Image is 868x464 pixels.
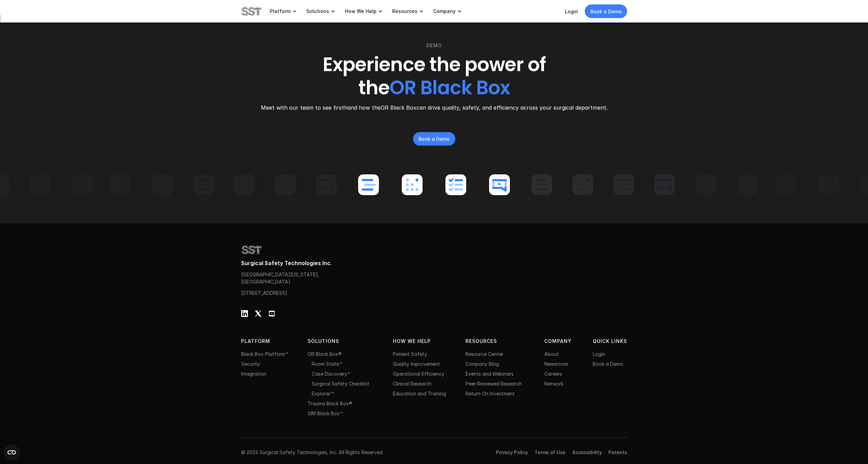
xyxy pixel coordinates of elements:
[241,271,323,285] p: [GEOGRAPHIC_DATA][US_STATE], [GEOGRAPHIC_DATA]
[270,8,291,14] p: Platform
[241,337,283,345] p: PLATFORM
[544,371,562,377] a: Careers
[3,444,20,461] button: Open CMP widget
[241,371,266,377] a: Integration
[308,410,343,416] a: SIM Black Box™
[402,174,423,195] img: icon with dots in a grid
[380,104,416,111] a: OR Black Box
[496,449,528,455] a: Privacy Policy
[393,381,431,387] a: Clinical Research
[572,449,602,455] a: Accessibility
[241,244,262,256] img: SST logo
[393,391,446,396] a: Education and Training
[544,361,568,367] a: Newsroom
[466,371,514,377] a: Events and Webinars
[444,173,468,196] a: checklist icon
[466,351,503,357] a: Resource Center
[312,361,342,367] a: Room State™
[241,449,383,456] p: © 2025 Surgical Safety Technologies, Inc. All Rights Reserved.
[241,289,307,296] p: [STREET_ADDRESS]
[241,5,262,17] img: SST logo
[544,337,573,345] p: Company
[433,8,456,14] p: Company
[393,351,427,357] a: Patient Safety
[389,74,510,101] span: OR Black Box
[393,371,444,377] a: Operational Efficiency
[418,135,450,143] p: Book a Demo
[308,351,342,357] a: OR Black Box®
[593,351,605,357] a: Login
[392,8,417,14] p: Resources
[268,310,275,317] img: Youtube Logo
[544,381,563,387] a: Network
[393,337,435,345] p: HOW WE HELP
[303,54,565,99] h2: Experience the power of the
[312,391,334,396] a: Explorer™
[241,361,260,367] a: Security
[413,132,455,146] a: Book a Demo
[466,391,515,396] a: Return On Investment
[426,42,442,49] p: DEMO
[345,8,377,14] p: How We Help
[241,260,627,267] p: Surgical Safety Technologies Inc.
[585,4,627,18] a: Book a Demo
[312,371,350,377] a: Case Discovery™
[466,337,525,345] p: Resources
[593,361,623,367] a: Book a Demo
[565,9,578,14] a: Login
[312,381,369,387] a: Surgical Safety Checklist
[306,8,329,14] p: Solutions
[308,337,351,345] p: Solutions
[608,449,627,455] a: Patents
[488,173,511,196] a: video icon
[466,381,522,387] a: Peer-Reviewed Research
[393,361,440,367] a: Quality Improvement
[308,401,352,406] a: Trauma Black Box®
[593,337,627,345] p: QUICK LINKS
[401,173,424,196] a: icon with dots in a grid
[241,103,627,112] p: Meet with our team to see firsthand how the can drive quality, safety, and efficiency across your...
[534,449,565,455] a: Terms of Use
[489,174,510,195] img: video icon
[544,351,559,357] a: About
[445,174,466,195] img: checklist icon
[466,361,499,367] a: Company Blog
[590,8,622,15] p: Book a Demo
[241,351,288,357] a: Black Box Platform™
